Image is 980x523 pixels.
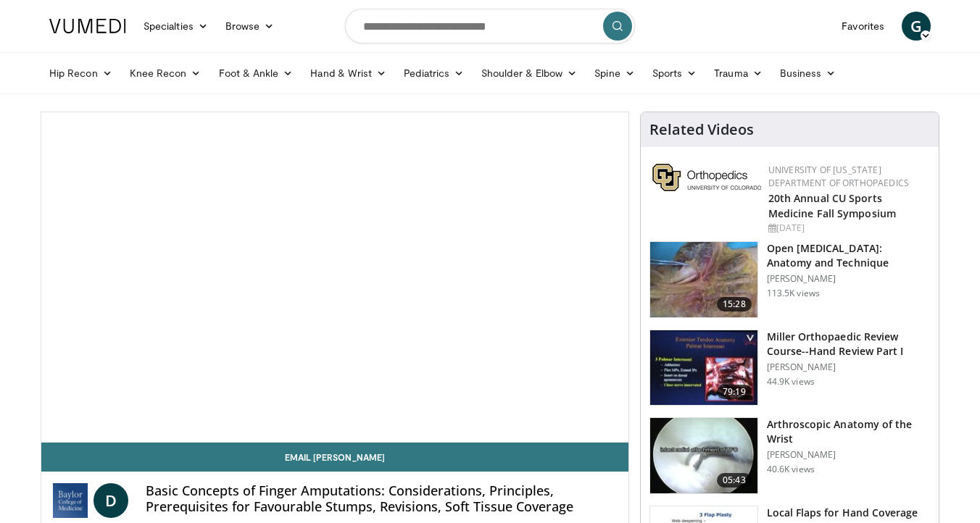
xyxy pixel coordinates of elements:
[345,9,635,43] input: Search topics, interventions
[767,273,930,285] p: [PERSON_NAME]
[705,59,771,88] a: Trauma
[767,241,930,270] h3: Open [MEDICAL_DATA]: Anatomy and Technique
[767,376,815,388] p: 44.9K views
[41,59,121,88] a: Hip Recon
[644,59,706,88] a: Sports
[767,506,918,520] h3: Local Flaps for Hand Coverage
[767,361,930,373] p: [PERSON_NAME]
[146,483,617,514] h4: Basic Concepts of Finger Amputations: Considerations, Principles, Prerequisites for Favourable St...
[586,59,643,88] a: Spine
[473,59,586,88] a: Shoulder & Elbow
[652,164,761,191] img: 355603a8-37da-49b6-856f-e00d7e9307d3.png.150x105_q85_autocrop_double_scale_upscale_version-0.2.png
[217,12,283,41] a: Browse
[41,443,628,472] a: Email [PERSON_NAME]
[768,164,909,189] a: University of [US_STATE] Department of Orthopaedics
[771,59,845,88] a: Business
[649,417,930,494] a: 05:43 Arthroscopic Anatomy of the Wrist [PERSON_NAME] 40.6K views
[767,464,815,475] p: 40.6K views
[717,473,752,488] span: 05:43
[649,330,930,406] a: 79:19 Miller Orthopaedic Review Course--Hand Review Part I [PERSON_NAME] 44.9K views
[302,59,395,88] a: Hand & Wrist
[767,417,930,446] h3: Arthroscopic Anatomy of the Wrist
[395,59,473,88] a: Pediatrics
[768,222,927,235] div: [DATE]
[649,241,930,318] a: 15:28 Open [MEDICAL_DATA]: Anatomy and Technique [PERSON_NAME] 113.5K views
[902,12,931,41] a: G
[650,418,757,493] img: a6f1be81-36ec-4e38-ae6b-7e5798b3883c.150x105_q85_crop-smart_upscale.jpg
[650,242,757,317] img: Bindra_-_open_carpal_tunnel_2.png.150x105_q85_crop-smart_upscale.jpg
[717,385,752,399] span: 79:19
[210,59,302,88] a: Foot & Ankle
[649,121,754,138] h4: Related Videos
[767,330,930,359] h3: Miller Orthopaedic Review Course--Hand Review Part I
[41,112,628,443] video-js: Video Player
[768,191,896,220] a: 20th Annual CU Sports Medicine Fall Symposium
[767,449,930,461] p: [PERSON_NAME]
[53,483,88,518] img: Baylor Medicine - Hand Surgery
[121,59,210,88] a: Knee Recon
[833,12,893,41] a: Favorites
[49,19,126,33] img: VuMedi Logo
[650,330,757,406] img: miller_1.png.150x105_q85_crop-smart_upscale.jpg
[94,483,128,518] a: D
[717,297,752,311] span: 15:28
[135,12,217,41] a: Specialties
[767,288,820,299] p: 113.5K views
